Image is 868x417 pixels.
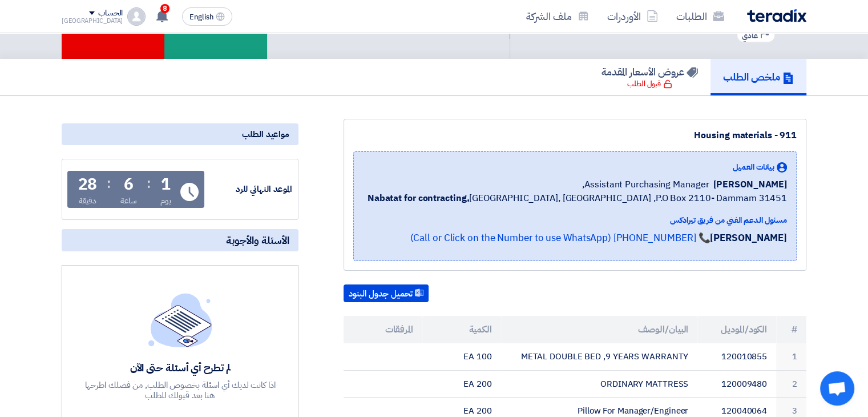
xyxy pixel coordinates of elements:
[582,178,709,191] span: Assistant Purchasing Manager,
[697,316,776,343] th: الكود/الموديل
[601,65,698,78] h5: عروض الأسعار المقدمة
[697,343,776,370] td: 120010855
[161,177,171,193] div: 1
[627,78,672,90] div: قبول الطلب
[501,343,698,370] td: METAL DOUBLE BED ,9 YEARS WARRANTY
[776,343,806,370] td: 1
[98,9,123,18] div: الحساب
[820,371,854,406] a: دردشة مفتوحة
[422,316,501,343] th: الكمية
[62,123,298,145] div: مواعيد الطلب
[83,380,277,400] div: اذا كانت لديك أي اسئلة بخصوص الطلب, من فضلك اطرحها هنا بعد قبولك للطلب
[667,3,733,30] a: الطلبات
[697,370,776,398] td: 120009480
[147,173,151,194] div: :
[710,59,806,95] a: ملخص الطلب
[62,18,123,24] div: [GEOGRAPHIC_DATA]
[410,231,710,245] a: 📞 [PHONE_NUMBER] (Call or Click on the Number to use WhatsApp)
[776,370,806,398] td: 2
[83,361,277,374] div: لم تطرح أي أسئلة حتى الآن
[148,293,212,347] img: empty_state_list.svg
[501,370,698,398] td: ORDINARY MATTRESS
[733,161,774,173] span: بيانات العميل
[747,9,806,22] img: Teradix logo
[742,30,758,41] span: عادي
[160,4,169,13] span: 8
[368,191,470,205] b: Nabatat for contracting,
[723,70,794,83] h5: ملخص الطلب
[713,178,787,191] span: [PERSON_NAME]
[107,173,111,194] div: :
[589,59,710,95] a: عروض الأسعار المقدمة قبول الطلب
[127,7,146,26] img: profile_test.png
[160,195,171,207] div: يوم
[710,231,787,245] strong: [PERSON_NAME]
[124,177,134,193] div: 6
[598,3,667,30] a: الأوردرات
[189,13,213,21] span: English
[422,370,501,398] td: 200 EA
[182,7,232,26] button: English
[776,316,806,343] th: #
[207,183,292,196] div: الموعد النهائي للرد
[344,316,422,343] th: المرفقات
[79,195,96,207] div: دقيقة
[344,284,429,303] button: تحميل جدول البنود
[517,3,598,30] a: ملف الشركة
[353,129,797,142] div: Housing materials - 911
[501,316,698,343] th: البيان/الوصف
[226,234,289,247] span: الأسئلة والأجوبة
[422,343,501,370] td: 100 EA
[120,195,137,207] div: ساعة
[78,177,98,193] div: 28
[368,214,787,226] div: مسئول الدعم الفني من فريق تيرادكس
[368,191,787,205] span: [GEOGRAPHIC_DATA], [GEOGRAPHIC_DATA] ,P.O Box 2110- Dammam 31451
